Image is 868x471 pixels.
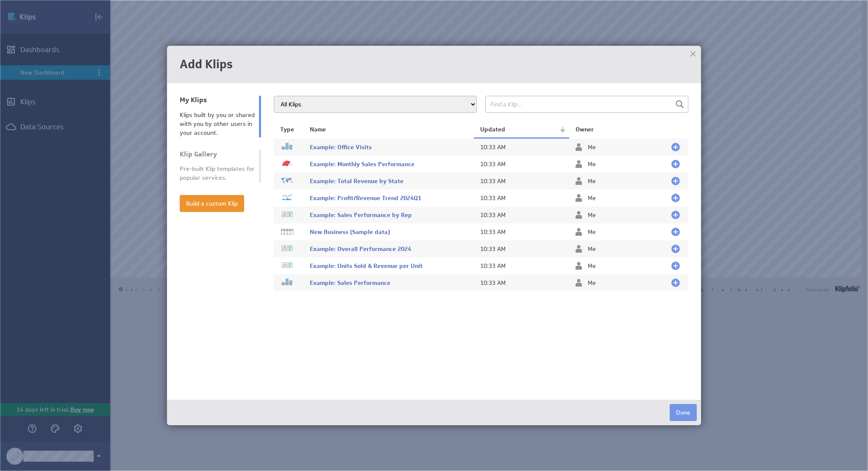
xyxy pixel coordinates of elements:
[303,274,474,291] td: Example: Sales Performance
[180,59,688,70] h1: Add Klips
[281,228,293,234] img: icon-table.png
[576,143,596,151] span: Me
[281,177,293,184] img: icon-tile_map.png
[310,228,390,236] span: New Business (Sample data)
[180,195,244,212] button: Build a custom Klip
[274,121,303,138] th: Type
[576,279,596,287] span: Me
[303,156,474,173] td: Example: Monthly Sales Performance
[303,121,474,138] th: Name
[310,279,390,287] span: Example: Sales Performance
[281,279,293,285] img: icon-chart_series.png
[303,257,474,274] td: Example: Units Sold & Revenue per Unit
[303,206,474,223] td: Example: Sales Performance by Rep
[281,160,293,167] img: icon-gauge.png
[480,160,506,168] span: Oct 14, 2025 10:33 AM
[480,279,506,287] span: Oct 14, 2025 10:33 AM
[281,245,293,251] img: icon-panel_grid.png
[180,96,255,104] div: My Klips
[480,245,506,253] span: Oct 14, 2025 10:33 AM
[480,194,506,202] span: Oct 14, 2025 10:33 AM
[480,177,506,185] span: Oct 14, 2025 10:33 AM
[576,245,596,253] span: Me
[180,111,255,137] div: Klips built by you or shared with you by other users in your account.
[310,211,412,219] span: Example: Sales Performance by Rep
[303,240,474,257] td: Example: Overall Performance 2024
[310,194,421,202] span: Example: Profit/Revenue Trend 2024Q1
[576,160,596,168] span: Me
[281,262,293,268] img: icon-panel_grid.png
[180,150,255,159] div: Klip Gallery
[480,228,506,236] span: Oct 14, 2025 10:33 AM
[310,177,403,185] span: Example: Total Revenue by State
[474,121,570,138] th: Updated
[485,96,688,113] input: Find a Klip...
[310,245,411,253] span: Example: Overall Performance 2024
[310,262,423,270] span: Example: Units Sold & Revenue per Unit
[480,262,506,270] span: Oct 14, 2025 10:33 AM
[180,164,255,182] div: Pre-built Klip templates for popular services.
[576,194,596,202] span: Me
[303,173,474,190] td: Example: Total Revenue by State
[576,177,596,185] span: Me
[569,121,665,138] th: Owner
[576,228,596,236] span: Me
[670,404,697,421] button: Done
[480,211,506,219] span: Oct 14, 2025 10:33 AM
[310,143,372,151] span: Example: Office Visits
[576,262,596,270] span: Me
[576,211,596,219] span: Me
[303,190,474,206] td: Example: Profit/Revenue Trend 2024Q1
[310,160,415,168] span: Example: Monthly Sales Performance
[303,138,474,156] td: Example: Office Visits
[480,143,506,151] span: Oct 14, 2025 10:33 AM
[281,143,293,150] img: icon-chart_series.png
[281,211,293,217] img: icon-panel_grid.png
[303,223,474,240] td: New Business (Sample data)
[281,194,293,201] img: icon-mini_series.png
